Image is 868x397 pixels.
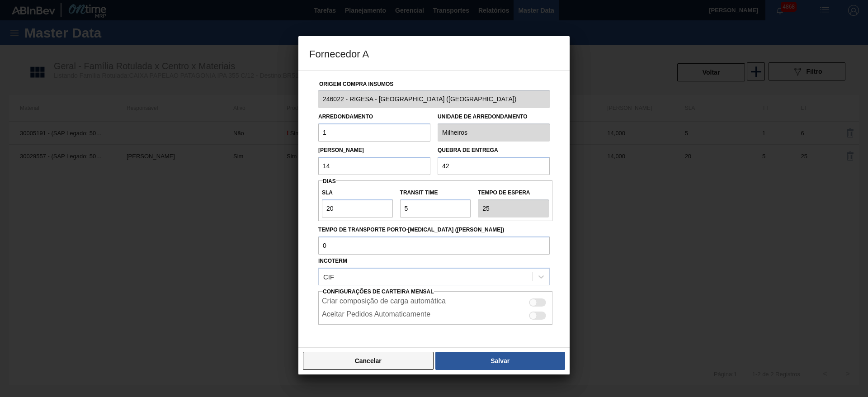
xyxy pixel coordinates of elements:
div: Essa configuração habilita a criação automática de composição de carga do lado do fornecedor caso... [318,295,552,308]
span: Configurações de Carteira Mensal [323,288,434,295]
button: Salvar [435,352,565,370]
label: Tempo de espera [478,186,549,199]
button: Cancelar [303,352,434,370]
label: Incoterm [318,258,347,264]
label: Arredondamento [318,113,373,120]
h3: Fornecedor A [298,36,570,71]
span: Dias [323,178,336,184]
label: Origem Compra Insumos [319,81,393,87]
label: Quebra de entrega [438,147,498,153]
label: Criar composição de carga automática [322,297,446,308]
label: Aceitar Pedidos Automaticamente [322,310,430,321]
div: CIF [323,273,334,280]
label: [PERSON_NAME] [318,147,364,153]
label: Tempo de Transporte Porto-[MEDICAL_DATA] ([PERSON_NAME]) [318,223,550,236]
label: Transit Time [400,186,471,199]
label: SLA [322,186,393,199]
div: Essa configuração habilita aceite automático do pedido do lado do fornecedor [318,308,552,321]
label: Unidade de arredondamento [438,110,550,123]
